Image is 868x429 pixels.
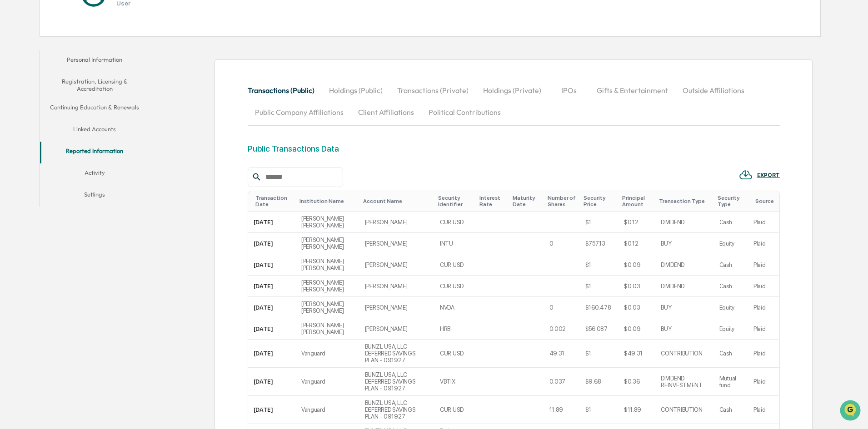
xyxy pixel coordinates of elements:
[248,233,296,254] td: [DATE]
[24,41,150,51] input: Clear
[390,79,476,101] button: Transactions (Private)
[549,79,589,101] button: IPOs
[359,396,434,424] td: BUNZL USA, LLC DEFERRED SAVINGS PLAN - 091927
[40,50,149,207] div: secondary tabs example
[757,172,780,178] div: EXPORT
[548,195,576,207] div: Toggle SortBy
[299,198,356,204] div: Toggle SortBy
[544,297,580,318] td: 0
[655,396,714,424] td: CONTRIBUTION
[479,195,505,207] div: Toggle SortBy
[296,276,359,297] td: [PERSON_NAME] [PERSON_NAME]
[296,212,359,233] td: [PERSON_NAME] [PERSON_NAME]
[248,79,780,123] div: secondary tabs example
[31,79,115,86] div: We're available if you need us!
[248,297,296,318] td: [DATE]
[544,396,580,424] td: 11.89
[9,115,16,123] div: 🖐️
[714,233,748,254] td: Equity
[714,340,748,368] td: Cash
[9,19,165,34] p: How can we help?
[434,254,476,276] td: CUR:USD
[434,396,476,424] td: CUR:USD
[622,195,652,207] div: Toggle SortBy
[513,195,540,207] div: Toggle SortBy
[248,101,351,123] button: Public Company Affiliations
[255,195,292,207] div: Toggle SortBy
[248,79,322,101] button: Transactions (Public)
[619,340,655,368] td: $49.31
[714,368,748,396] td: Mutual fund
[31,69,149,79] div: Start new chat
[9,69,25,86] img: 1746055101610-c473b297-6a78-478c-a979-82029cc54cd1
[296,297,359,318] td: [PERSON_NAME] [PERSON_NAME]
[434,340,476,368] td: CUR:USD
[363,198,431,204] div: Toggle SortBy
[359,254,434,276] td: [PERSON_NAME]
[64,153,110,161] a: Powered byPylon
[580,297,619,318] td: $160.478
[748,396,779,424] td: Plaid
[589,79,675,101] button: Gifts & Entertainment
[655,297,714,318] td: BUY
[718,195,744,207] div: Toggle SortBy
[359,368,434,396] td: BUNZL USA, LLC DEFERRED SAVINGS PLAN - 091927
[580,276,619,297] td: $1
[839,399,863,424] iframe: Open customer support
[296,254,359,276] td: [PERSON_NAME] [PERSON_NAME]
[748,233,779,254] td: Plaid
[580,254,619,276] td: $1
[580,233,619,254] td: $757.13
[739,168,753,182] img: EXPORT
[40,163,149,185] button: Activity
[584,195,615,207] div: Toggle SortBy
[544,340,580,368] td: 49.31
[296,318,359,340] td: [PERSON_NAME] [PERSON_NAME]
[714,396,748,424] td: Cash
[748,318,779,340] td: Plaid
[434,368,476,396] td: VBTIX
[748,276,779,297] td: Plaid
[40,98,149,120] button: Continuing Education & Renewals
[544,368,580,396] td: 0.037
[655,233,714,254] td: BUY
[40,185,149,207] button: Settings
[296,396,359,424] td: Vanguard
[248,396,296,424] td: [DATE]
[748,254,779,276] td: Plaid
[9,133,16,140] div: 🔎
[155,72,165,83] button: Start new chat
[580,212,619,233] td: $1
[748,212,779,233] td: Plaid
[322,79,390,101] button: Holdings (Public)
[714,212,748,233] td: Cash
[40,120,149,142] button: Linked Accounts
[359,318,434,340] td: [PERSON_NAME]
[659,198,710,204] div: Toggle SortBy
[296,368,359,396] td: Vanguard
[40,72,149,98] button: Registration, Licensing & Accreditation
[544,233,580,254] td: 0
[351,101,421,123] button: Client Affiliations
[18,114,59,123] span: Preclearance
[655,212,714,233] td: DIVIDEND
[248,340,296,368] td: [DATE]
[421,101,508,123] button: Political Contributions
[296,340,359,368] td: Vanguard
[544,318,580,340] td: 0.002
[655,368,714,396] td: DIVIDEND REINVESTMENT
[748,340,779,368] td: Plaid
[66,115,73,123] div: 🗄️
[476,79,549,101] button: Holdings (Private)
[655,276,714,297] td: DIVIDEND
[714,297,748,318] td: Equity
[40,50,149,72] button: Personal Information
[359,212,434,233] td: [PERSON_NAME]
[619,276,655,297] td: $0.03
[62,111,116,127] a: 🗄️Attestations
[619,212,655,233] td: $0.12
[434,212,476,233] td: CUR:USD
[5,128,61,144] a: 🔎Data Lookup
